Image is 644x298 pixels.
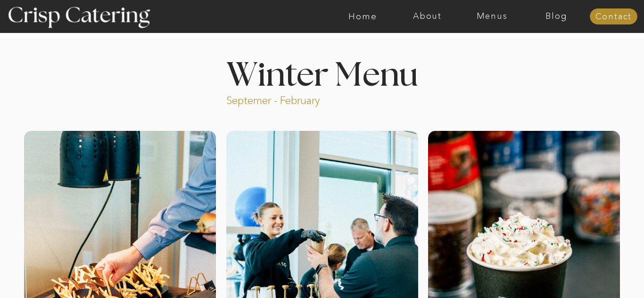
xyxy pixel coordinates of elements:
[226,94,356,105] p: Septemer - February
[524,12,589,21] a: Blog
[395,12,460,21] a: About
[330,12,395,21] a: Home
[191,59,453,87] h1: Winter Menu
[590,12,637,22] a: Contact
[460,12,524,21] a: Menus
